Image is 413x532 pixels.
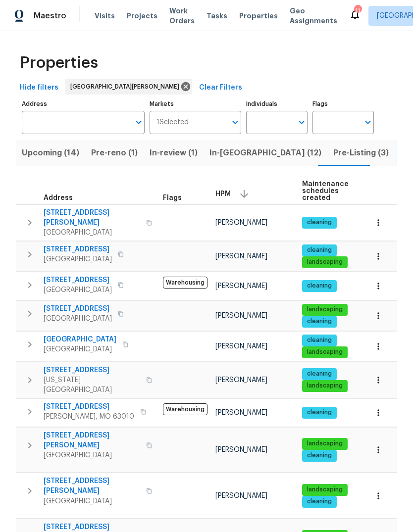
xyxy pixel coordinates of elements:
span: Visits [95,11,115,21]
span: [GEOGRAPHIC_DATA] [44,254,112,264]
span: cleaning [303,317,336,326]
span: landscaping [303,305,347,314]
span: [PERSON_NAME] [215,377,267,384]
button: Hide filters [16,79,62,97]
label: Flags [312,101,374,107]
span: cleaning [303,370,336,378]
span: [GEOGRAPHIC_DATA] [44,496,140,506]
span: In-review (1) [150,146,198,160]
span: Warehousing [163,277,207,289]
button: Open [228,115,242,129]
span: [PERSON_NAME] [215,312,267,319]
span: [STREET_ADDRESS][PERSON_NAME] [44,476,140,496]
span: [GEOGRAPHIC_DATA] [44,450,140,460]
span: Address [44,194,73,201]
span: cleaning [303,336,336,344]
span: Pre-reno (1) [91,146,138,160]
span: landscaping [303,485,347,494]
span: Properties [20,58,98,68]
span: [PERSON_NAME], MO 63010 [44,412,134,422]
span: [GEOGRAPHIC_DATA][PERSON_NAME] [70,82,183,92]
span: landscaping [303,382,347,390]
span: In-[GEOGRAPHIC_DATA] (12) [209,146,321,160]
label: Individuals [246,101,308,107]
span: cleaning [303,218,336,227]
span: Pre-Listing (3) [333,146,389,160]
span: [STREET_ADDRESS][PERSON_NAME] [44,431,140,450]
span: [STREET_ADDRESS] [44,304,112,314]
span: cleaning [303,282,336,290]
span: [GEOGRAPHIC_DATA] [44,335,116,344]
button: Clear Filters [195,79,246,97]
span: Clear Filters [199,82,242,94]
span: [GEOGRAPHIC_DATA] [44,228,140,238]
button: Open [132,115,146,129]
span: [US_STATE][GEOGRAPHIC_DATA] [44,375,140,395]
span: 1 Selected [156,118,189,127]
span: [PERSON_NAME] [215,343,267,350]
span: Tasks [206,12,227,19]
span: [GEOGRAPHIC_DATA] [44,285,112,295]
label: Address [22,101,145,107]
span: Geo Assignments [290,6,337,26]
span: cleaning [303,246,336,254]
span: [STREET_ADDRESS] [44,365,140,375]
span: Projects [127,11,157,21]
span: [STREET_ADDRESS] [44,244,112,254]
span: landscaping [303,439,347,448]
span: Properties [239,11,278,21]
span: Flags [163,194,182,201]
span: landscaping [303,258,347,266]
div: [GEOGRAPHIC_DATA][PERSON_NAME] [65,79,192,95]
span: Maestro [34,11,66,21]
button: Open [361,115,375,129]
span: [PERSON_NAME] [215,253,267,260]
span: Upcoming (14) [22,146,79,160]
span: [PERSON_NAME] [215,409,267,416]
span: [PERSON_NAME] [215,492,267,499]
div: 11 [354,6,361,16]
span: [PERSON_NAME] [215,446,267,453]
span: [GEOGRAPHIC_DATA] [44,344,116,354]
span: cleaning [303,451,336,460]
span: HPM [215,191,231,197]
span: [STREET_ADDRESS][PERSON_NAME] [44,208,140,228]
span: cleaning [303,497,336,506]
span: [PERSON_NAME] [215,283,267,290]
span: Work Orders [169,6,195,26]
span: [PERSON_NAME] [215,219,267,226]
span: [STREET_ADDRESS] [44,402,134,412]
button: Open [295,115,309,129]
span: Hide filters [20,82,58,94]
span: landscaping [303,348,347,356]
span: Maintenance schedules created [302,181,349,201]
span: cleaning [303,408,336,417]
span: [STREET_ADDRESS] [44,275,112,285]
span: Warehousing [163,403,207,415]
label: Markets [150,101,242,107]
span: [GEOGRAPHIC_DATA] [44,314,112,324]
